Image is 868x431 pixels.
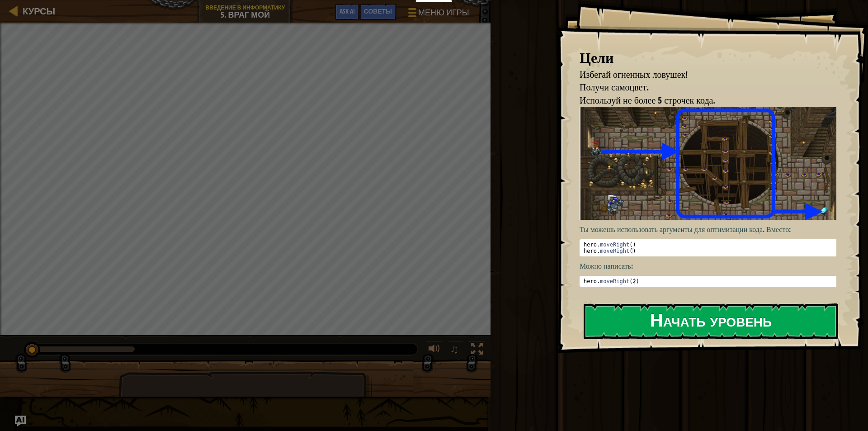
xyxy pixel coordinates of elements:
button: Начать уровень [584,303,838,339]
li: Получи самоцвет. [568,81,834,94]
li: Избегай огненных ловушек! [568,68,834,81]
p: Можно написать: [580,261,843,271]
button: Регулировать громкость [425,341,443,360]
a: Курсы [18,5,55,17]
p: Ты можешь использовать аргументы для оптимизации кода. Вместо: [580,224,843,235]
span: ♫ [450,342,459,356]
img: Enemy mine [580,107,843,220]
li: Используй не более 5 строчек кода. [568,94,834,107]
span: Получи самоцвет. [580,81,649,93]
span: Меню игры [418,7,469,19]
button: Переключить полноэкранный режим [468,341,486,360]
button: Ask AI [335,4,359,20]
span: Используй не более 5 строчек кода. [580,94,715,106]
span: Ask AI [340,7,355,15]
button: Ask AI [15,416,26,426]
button: Меню игры [401,4,475,25]
span: Избегай огненных ловушек! [580,68,688,81]
div: Цели [580,47,836,68]
span: Курсы [23,5,55,17]
button: ♫ [448,341,463,360]
span: Советы [364,7,392,15]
